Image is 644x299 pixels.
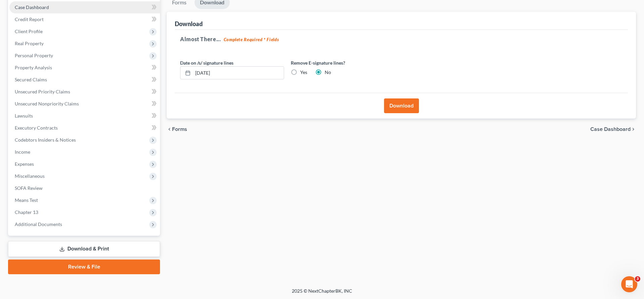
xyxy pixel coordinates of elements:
[15,101,79,106] span: Unsecured Nonpriority Claims
[9,74,160,86] a: Secured Claims
[15,125,58,131] span: Executory Contracts
[33,3,76,8] h1: [PERSON_NAME]
[21,219,26,224] button: Gif picker
[167,127,172,132] i: chevron_left
[291,59,395,66] label: Remove E-signature lines?
[15,77,47,82] span: Secured Claims
[5,53,129,138] div: Katie says…
[384,98,419,113] button: Download
[6,205,128,217] textarea: Message…
[4,3,17,15] button: go back
[15,4,49,10] span: Case Dashboard
[15,28,43,34] span: Client Profile
[9,1,160,13] a: Case Dashboard
[9,110,160,122] a: Lawsuits
[180,59,233,66] label: Date on /s/ signature lines
[9,98,160,110] a: Unsecured Nonpriority Claims
[9,62,160,74] a: Property Analysis
[115,217,126,227] button: Send a message…
[8,259,160,274] a: Review & File
[32,219,37,224] button: Upload attachment
[9,182,160,194] a: SOFA Review
[15,185,43,191] span: SOFA Review
[15,16,44,22] span: Credit Report
[15,65,52,70] span: Property Analysis
[43,219,48,224] button: Start recording
[300,69,307,76] label: Yes
[8,241,160,257] a: Download & Print
[33,8,62,15] p: Active 6h ago
[15,149,30,155] span: Income
[118,3,130,15] div: Close
[15,197,38,203] span: Means Test
[15,221,62,227] span: Additional Documents
[635,276,640,282] span: 3
[9,13,160,25] a: Credit Report
[5,53,110,123] div: 🚨ATTN: [GEOGRAPHIC_DATA] of [US_STATE]The court has added a new Credit Counseling Field that we n...
[15,209,38,215] span: Chapter 13
[105,3,118,15] button: Home
[224,37,279,42] strong: Complete Required * Fields
[15,53,53,58] span: Personal Property
[193,67,284,79] input: MM/DD/YYYY
[15,173,45,179] span: Miscellaneous
[325,69,331,76] label: No
[590,127,631,132] span: Case Dashboard
[15,113,33,119] span: Lawsuits
[15,89,70,94] span: Unsecured Priority Claims
[11,124,63,128] div: [PERSON_NAME] • 2h ago
[590,127,636,132] a: Case Dashboard chevron_right
[172,127,187,132] span: Forms
[19,4,30,14] img: Profile image for Katie
[15,161,34,167] span: Expenses
[631,127,636,132] i: chevron_right
[621,276,637,292] iframe: Intercom live chat
[167,127,196,132] button: chevron_left Forms
[9,86,160,98] a: Unsecured Priority Claims
[10,219,16,225] button: Emoji picker
[175,20,203,28] div: Download
[15,137,76,143] span: Codebtors Insiders & Notices
[11,73,105,119] div: The court has added a new Credit Counseling Field that we need to update upon filing. Please remo...
[11,57,96,69] b: 🚨ATTN: [GEOGRAPHIC_DATA] of [US_STATE]
[15,41,44,46] span: Real Property
[9,122,160,134] a: Executory Contracts
[180,35,623,43] h5: Almost There...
